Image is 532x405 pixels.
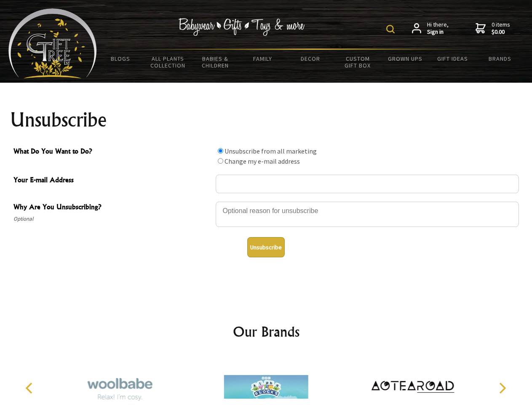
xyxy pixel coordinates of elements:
[218,148,223,154] input: What Do You Want to Do?
[13,175,211,187] span: Your E-mail Address
[218,158,223,164] input: What Do You Want to Do?
[412,21,449,36] a: Hi there,Sign in
[427,21,449,36] span: Hi there,
[225,157,300,165] label: Change my e-mail address
[427,28,449,36] strong: Sign in
[429,50,476,67] a: Gift Ideas
[247,237,285,257] button: Unsubscribe
[334,50,382,74] a: Custom Gift Box
[286,50,334,67] a: Decor
[21,379,40,397] button: Previous
[13,202,211,214] span: Why Are You Unsubscribing?
[192,50,239,74] a: Babies & Children
[476,21,510,36] a: 0 items$0.00
[97,50,144,67] a: BLOGS
[216,202,519,227] textarea: Why Are You Unsubscribing?
[144,50,192,74] a: All Plants Collection
[386,25,395,33] img: product search
[492,28,510,36] strong: $0.00
[239,50,287,67] a: Family
[476,50,524,67] a: Brands
[8,8,97,78] img: Babyware - Gifts - Toys and more...
[493,379,511,397] button: Next
[13,214,211,224] span: Optional
[225,147,317,155] label: Unsubscribe from all marketing
[17,321,516,342] h2: Our Brands
[381,50,429,67] a: Grown Ups
[10,110,522,130] h1: Unsubscribe
[179,18,305,36] img: Babywear - Gifts - Toys & more
[216,175,519,193] input: Your E-mail Address
[13,146,211,158] span: What Do You Want to Do?
[492,21,510,36] span: 0 items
